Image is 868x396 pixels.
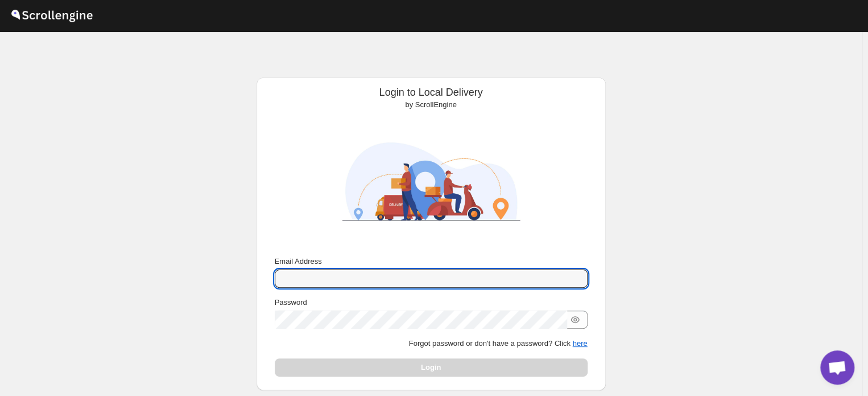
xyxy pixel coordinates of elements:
p: Forgot password or don't have a password? Click [275,338,588,349]
div: Open chat [820,350,854,385]
button: here [572,339,587,348]
span: Email Address [275,257,322,266]
span: by ScrollEngine [405,100,456,109]
div: Login to Local Delivery [266,87,597,111]
span: Password [275,298,307,307]
img: ScrollEngine [332,115,531,248]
